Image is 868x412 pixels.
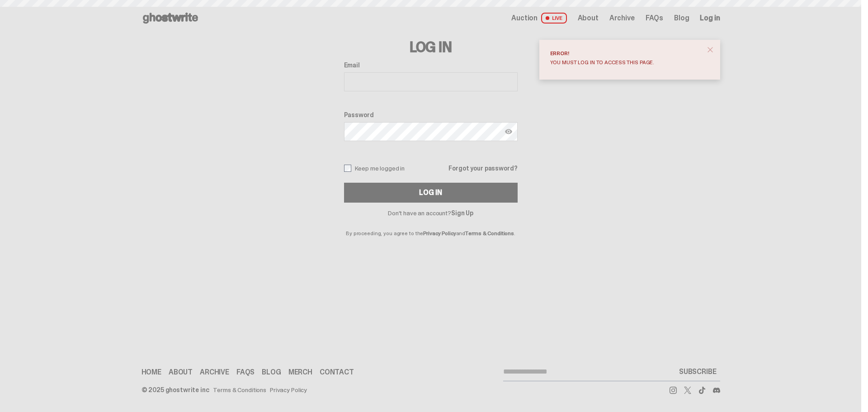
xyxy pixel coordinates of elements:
[511,14,538,22] span: Auction
[344,62,518,69] label: Email
[609,14,635,22] a: Archive
[344,165,405,172] label: Keep me logged in
[423,230,456,237] a: Privacy Policy
[344,210,518,216] p: Don't have an account?
[344,216,518,236] p: By proceeding, you agree to the and .
[675,363,720,381] button: SUBSCRIBE
[270,387,307,393] a: Privacy Policy
[213,387,266,393] a: Terms & Conditions
[578,14,599,22] a: About
[142,369,161,376] a: Home
[674,14,689,22] a: Blog
[142,387,209,393] div: © 2025 ghostwrite inc
[700,14,720,22] a: Log in
[169,369,193,376] a: About
[511,13,566,24] a: Auction LIVE
[236,369,255,376] a: FAQs
[344,111,518,118] label: Password
[344,165,351,172] input: Keep me logged in
[465,230,514,237] a: Terms & Conditions
[344,40,518,54] h3: Log In
[646,14,663,22] a: FAQs
[262,369,281,376] a: Blog
[550,51,702,56] div: Error!
[541,13,567,24] span: LIVE
[550,60,702,65] div: You must log in to access this page.
[702,42,718,58] button: close
[451,209,473,217] a: Sign Up
[320,369,354,376] a: Contact
[288,369,312,376] a: Merch
[419,189,442,196] div: Log In
[344,183,518,203] button: Log In
[448,165,517,171] a: Forgot your password?
[505,128,512,135] img: Show password
[200,369,229,376] a: Archive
